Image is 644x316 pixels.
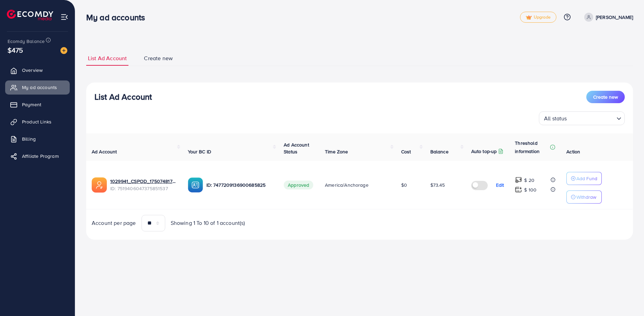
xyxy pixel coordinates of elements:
div: <span class='underline'>1029941_CSPOD_1750748173220</span></br>7519406047375851537 [110,178,177,192]
a: Overview [5,63,70,77]
span: Time Zone [325,148,348,155]
p: Threshold information [515,139,549,155]
img: top-up amount [515,176,522,184]
span: Affiliate Program [22,153,59,160]
a: [PERSON_NAME] [581,13,633,22]
a: 1029941_CSPOD_1750748173220 [110,178,177,185]
img: logo [7,10,53,20]
p: Edit [496,181,504,189]
button: Create new [586,91,625,103]
span: Cost [401,148,411,155]
img: ic-ads-acc.e4c84228.svg [92,177,107,193]
a: Affiliate Program [5,149,70,163]
h3: List Ad Account [94,92,152,102]
span: Account per page [92,219,136,227]
span: All status [543,113,568,123]
p: $ 100 [524,186,536,194]
a: Product Links [5,115,70,129]
img: ic-ba-acc.ded83a64.svg [188,177,203,193]
a: My ad accounts [5,80,70,94]
span: $0 [401,182,407,188]
span: Billing [22,135,36,142]
a: tickUpgrade [520,12,556,23]
img: menu [60,13,68,21]
span: Create new [593,94,618,100]
p: $ 20 [524,176,534,184]
img: tick [526,15,532,20]
span: My ad accounts [22,84,57,91]
button: Add Fund [566,172,602,185]
span: Balance [430,148,449,155]
input: Search for option [569,112,614,123]
span: Showing 1 To 10 of 1 account(s) [171,219,245,227]
button: Withdraw [566,190,602,204]
span: Ad Account [92,148,117,155]
span: Overview [22,67,43,74]
span: ID: 7519406047375851537 [110,185,177,192]
span: Approved [284,181,313,189]
span: Payment [22,101,41,108]
span: Your BC ID [188,148,212,155]
a: Payment [5,98,70,111]
p: Withdraw [576,193,596,201]
span: $475 [8,45,23,55]
div: Search for option [539,111,625,125]
span: Action [566,148,580,155]
img: image [60,47,67,54]
a: Billing [5,132,70,146]
span: Upgrade [526,15,551,20]
span: Create new [144,54,173,62]
span: $73.45 [430,182,445,188]
span: Ad Account Status [284,141,309,155]
span: America/Anchorage [325,182,369,188]
img: top-up amount [515,186,522,193]
span: Ecomdy Balance [8,38,45,45]
h3: My ad accounts [86,12,150,22]
iframe: Chat [615,285,639,311]
span: Product Links [22,118,52,125]
p: ID: 7477209136900685825 [206,181,273,189]
p: Auto top-up [471,147,497,155]
p: Add Fund [576,174,597,183]
span: List Ad Account [88,54,127,62]
p: [PERSON_NAME] [596,13,633,21]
